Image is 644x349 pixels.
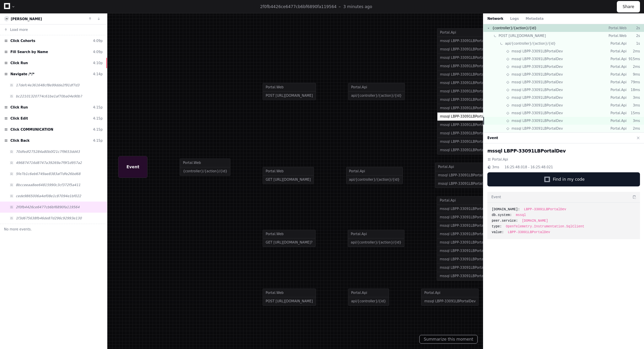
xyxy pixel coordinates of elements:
span: peer.service: [492,218,518,223]
span: mssql LBPP-33091LBPortalDev [512,56,563,61]
h2: mssql LBPP-33091LBPortalDev [487,147,640,154]
p: Portal.Api [608,95,627,100]
span: 17defc4e361648cf8e99dde2f91df7d3 [16,83,79,88]
span: mssql LBPP-33091LBPortalDev [512,95,563,100]
p: 2s [627,26,640,31]
p: Portal.Api [608,80,627,85]
p: Portal.Api [608,72,627,77]
p: Portal.Api [608,111,627,116]
p: 3ms [627,103,640,108]
div: 4:15p [93,127,103,132]
span: type: [492,224,502,229]
p: Portal.Web [608,26,627,31]
span: {controller}/{action}/{id} [492,26,537,31]
p: 3ms [627,118,640,123]
span: Click Run [10,105,28,110]
button: Network [487,16,503,21]
p: 15ms [627,111,640,116]
span: 70dfedf275284a80b0f21c7f9653dd43 [16,149,80,154]
p: Portal.Api [608,49,627,54]
span: mssql [516,213,526,218]
p: Portal.Api [608,64,627,69]
span: mssql LBPP-33091LBPortalDev [512,72,563,77]
div: 4:15p [93,116,103,121]
span: Portal.Api [492,157,508,162]
img: 9.svg [5,17,9,21]
p: Portal.Web [608,33,627,38]
span: 2f0fb4426ce6477cb6bf6890fa119564 [260,4,336,9]
button: Find in my code [487,172,640,186]
span: mssql LBPP-33091LBPortalDev [512,87,563,92]
span: mssql LBPP-33091LBPortalDev [512,111,563,116]
span: 16:25:48.018 - 16:25:48.021 [504,165,553,170]
p: 79ms [627,80,640,85]
p: 2ms [627,126,640,131]
span: Click Run [10,60,28,66]
span: Click Edit [10,116,28,121]
span: Find in my code [553,177,585,182]
span: Click Cohorts [10,38,35,43]
div: 4:09p [93,49,103,54]
span: [DOMAIN_NAME] [522,218,548,223]
span: 1f3d675638fb46de87d296c92993e130 [16,216,82,221]
p: Portal.Api [608,103,627,108]
span: Navigate /*/* [10,72,35,77]
span: 5fe7b1c6eb6749ae8383af7dfe26bd68 [16,171,80,176]
span: mssql LBPP-33091LBPortalDev [512,80,563,85]
div: 4:15p [93,138,103,143]
p: Portal.Api [608,41,627,46]
span: POST [URL][DOMAIN_NAME] [499,33,546,38]
p: 915ms [627,56,640,61]
p: 1s [627,41,640,46]
span: mssql LBPP-33091LBPortalDev [512,118,563,123]
button: Logs [510,16,519,21]
button: Summarize this moment [419,335,478,344]
p: 9ms [627,72,640,77]
span: 496874716d8747a39269a7f9f1d957a2 [16,160,82,165]
p: Portal.Api [608,87,627,92]
span: Click COMMUNICATION [10,127,53,132]
span: mssql LBPP-33091LBPortalDev [512,49,563,54]
p: 2ms [627,49,640,54]
p: Portal.Api [608,126,627,131]
span: db.system: [492,213,512,218]
p: 3 minutes ago [343,4,372,9]
span: mssql LBPP-33091LBPortalDev [512,126,563,131]
p: Portal.Api [608,118,627,123]
p: 18ms [627,87,640,92]
a: [PERSON_NAME] [11,17,42,21]
span: cede9865006a4ef08e1c87094e1bf022 [16,193,81,199]
div: 4:14p [93,72,103,77]
span: 3ms [492,165,499,170]
button: Event [487,135,498,140]
span: Click Back [10,138,30,143]
div: 4:09p [93,38,103,43]
h3: Event [491,194,501,200]
span: LBPP-33091LBPortalDev [524,207,566,212]
span: Fill Search by Name [10,49,48,54]
p: 3ms [627,95,640,100]
span: No more events. [4,227,32,232]
span: mssql LBPP-33091LBPortalDev [512,103,563,108]
p: 2ms [627,64,640,69]
span: bc22101320774c61be1af70ba04e90b7 [16,94,82,99]
span: OpenTelemetry.Instrumentation.SqlClient [506,224,584,229]
p: 2s [627,33,640,38]
span: 8bcceeaa8ee64815990c3cf372f5a411 [16,182,80,187]
button: Metadata [526,16,544,21]
span: LBPP-33091LBPortalDev [508,230,550,235]
div: 4:10p [93,60,103,66]
span: mssql LBPP-33091LBPortalDev [512,64,563,69]
p: Portal.Api [608,56,627,61]
span: value: [492,230,504,235]
div: 4:15p [93,105,103,110]
span: [DOMAIN_NAME]: [492,207,520,212]
span: Load more [10,27,28,32]
button: Share [617,1,640,12]
span: api/{controller}/{action}/{id} [505,41,556,46]
span: 2f0fb4426ce6477cb6bf6890fa119564 [16,205,79,210]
